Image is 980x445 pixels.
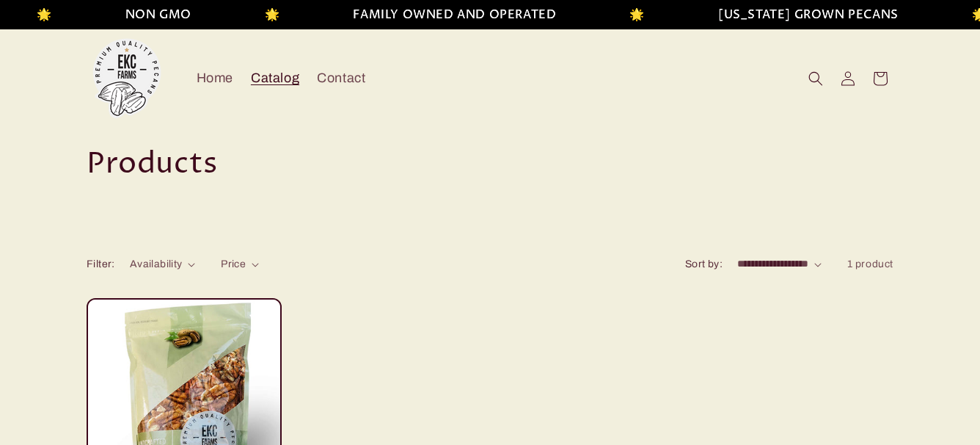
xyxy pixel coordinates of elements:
[87,145,893,184] h1: Products
[685,258,723,269] label: Sort by:
[629,4,644,26] li: 🌟
[125,4,191,26] li: NON GMO
[317,70,365,87] span: Contact
[130,258,183,269] span: Availability
[251,70,299,87] span: Catalog
[800,62,832,95] summary: Search
[197,70,233,87] span: Home
[242,61,308,95] a: Catalog
[717,4,898,26] li: [US_STATE] GROWN PECANS
[264,4,279,26] li: 🌟
[352,4,555,26] li: FAMILY OWNED AND OPERATED
[308,61,374,95] a: Contact
[221,256,259,272] summary: Price
[87,38,167,119] img: EKC Pecans
[87,256,115,272] h2: Filter:
[36,4,51,26] li: 🌟
[130,256,195,272] summary: Availability (0 selected)
[847,258,893,269] span: 1 product
[221,258,246,269] span: Price
[81,32,173,124] a: EKC Pecans
[188,61,242,95] a: Home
